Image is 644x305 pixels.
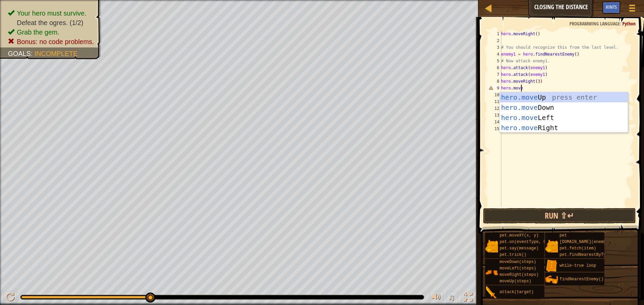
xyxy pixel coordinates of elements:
button: ♫ [446,291,458,305]
li: Grab the gem. [8,27,94,37]
div: 7 [488,71,501,78]
span: Programming language [569,20,620,27]
div: 15 [488,125,501,132]
span: : [620,20,622,27]
img: portrait.png [485,286,498,299]
button: Show game menu [624,1,641,17]
span: Defeat the ogres. (1/2) [17,19,83,26]
span: Hints [606,4,617,10]
div: 9 [488,85,501,91]
div: 6 [488,64,501,71]
li: Defeat the ogres. [8,18,94,27]
span: moveRight(steps) [500,272,539,277]
div: 1 [488,30,501,37]
div: 2 [488,37,501,44]
div: 14 [488,119,501,125]
span: findNearestEnemy() [560,277,604,282]
span: Bonus: no code problems. [17,38,94,45]
img: portrait.png [545,240,558,252]
span: while-true loop [560,263,596,268]
div: 4 [488,51,501,58]
img: portrait.png [485,266,498,279]
span: moveLeft(steps) [500,266,536,271]
img: portrait.png [485,240,498,252]
span: : [31,50,35,57]
span: ♫ [448,292,455,302]
div: 5 [488,58,501,64]
button: Run ⇧↵ [483,208,636,224]
img: portrait.png [545,260,558,272]
span: attack(target) [500,290,534,294]
div: 3 [488,44,501,51]
span: pet.trick() [500,252,526,257]
div: 8 [488,78,501,85]
div: 12 [488,105,501,112]
span: Grab the gem. [17,28,59,36]
button: Ctrl + P: Play [3,291,17,305]
li: Your hero must survive. [8,8,94,18]
span: Python [622,20,636,27]
button: Toggle fullscreen [461,291,475,305]
span: pet.say(message) [500,246,539,251]
span: pet.moveXY(x, y) [500,233,539,238]
div: 10 [488,91,501,98]
li: Bonus: no code problems. [8,37,94,46]
div: 13 [488,112,501,119]
img: portrait.png [545,273,558,286]
button: Adjust volume [430,291,443,305]
span: pet.findNearestByType(type) [560,252,625,257]
span: moveUp(steps) [500,279,532,284]
span: Your hero must survive. [17,9,86,17]
div: 11 [488,98,501,105]
span: pet [560,233,567,238]
span: Incomplete [35,50,78,57]
span: [DOMAIN_NAME](enemy) [560,240,608,244]
span: pet.on(eventType, handler) [500,240,563,244]
span: moveDown(steps) [500,260,536,264]
span: Goals [8,50,31,57]
span: pet.fetch(item) [560,246,596,251]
